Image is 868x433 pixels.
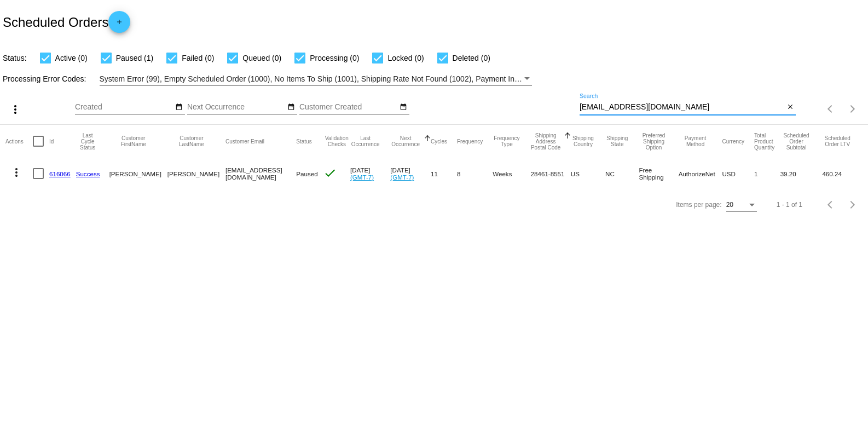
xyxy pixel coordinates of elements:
[820,194,842,216] button: Previous page
[167,135,216,147] button: Change sorting for CustomerLastName
[453,51,490,65] span: Deleted (0)
[175,103,183,112] mat-icon: date_range
[100,72,533,86] mat-select: Filter by Processing Error Codes
[457,138,483,145] button: Change sorting for Frequency
[350,174,374,181] a: (GMT-7)
[296,170,317,177] span: Paused
[299,103,398,112] input: Customer Created
[780,132,813,151] button: Change sorting for Subtotal
[531,132,561,151] button: Change sorting for ShippingPostcode
[722,138,744,145] button: Change sorting for CurrencyIso
[784,102,796,113] button: Clear
[754,125,780,158] mat-header-cell: Total Product Quantity
[786,103,794,112] mat-icon: close
[605,135,629,147] button: Change sorting for ShippingState
[310,51,359,65] span: Processing (0)
[350,158,390,189] mat-cell: [DATE]
[76,132,100,151] button: Change sorting for LastProcessingCycleId
[323,125,350,158] mat-header-cell: Validation Checks
[639,132,668,151] button: Change sorting for PreferredShippingOption
[225,158,296,189] mat-cell: [EMAIL_ADDRESS][DOMAIN_NAME]
[571,135,595,147] button: Change sorting for ShippingCountry
[287,103,295,112] mat-icon: date_range
[676,201,721,209] div: Items per page:
[3,74,86,83] span: Processing Error Codes:
[109,135,158,147] button: Change sorting for CustomerFirstName
[822,158,863,189] mat-cell: 460.24
[113,18,126,31] mat-icon: add
[726,201,757,209] mat-select: Items per page:
[493,135,520,147] button: Change sorting for FrequencyType
[49,170,71,177] a: 616066
[323,166,337,180] mat-icon: check
[400,103,407,112] mat-icon: date_range
[842,98,864,120] button: Next page
[296,138,311,145] button: Change sorting for Status
[49,138,54,145] button: Change sorting for Id
[109,158,167,189] mat-cell: [PERSON_NAME]
[242,51,281,65] span: Queued (0)
[390,135,421,147] button: Change sorting for NextOccurrenceUtc
[822,135,853,147] button: Change sorting for LifetimeValue
[3,11,130,33] h2: Scheduled Orders
[754,158,780,189] mat-cell: 1
[457,158,493,189] mat-cell: 8
[187,103,286,112] input: Next Occurrence
[531,158,571,189] mat-cell: 28461-8551
[605,158,639,189] mat-cell: NC
[182,51,214,65] span: Failed (0)
[225,138,264,145] button: Change sorting for CustomerEmail
[722,158,754,189] mat-cell: USD
[390,174,414,181] a: (GMT-7)
[3,54,27,62] span: Status:
[780,158,823,189] mat-cell: 39.20
[55,51,88,65] span: Active (0)
[76,170,100,177] a: Success
[10,166,23,179] mat-icon: more_vert
[167,158,225,189] mat-cell: [PERSON_NAME]
[493,158,530,189] mat-cell: Weeks
[580,103,784,112] input: Search
[387,51,424,65] span: Locked (0)
[9,103,22,116] mat-icon: more_vert
[726,201,733,209] span: 20
[5,125,33,158] mat-header-cell: Actions
[679,158,722,189] mat-cell: AuthorizeNet
[820,98,842,120] button: Previous page
[842,194,864,216] button: Next page
[679,135,713,147] button: Change sorting for PaymentMethod.Type
[571,158,605,189] mat-cell: US
[75,103,173,112] input: Created
[777,201,802,209] div: 1 - 1 of 1
[390,158,431,189] mat-cell: [DATE]
[350,135,380,147] button: Change sorting for LastOccurrenceUtc
[639,158,678,189] mat-cell: Free Shipping
[431,138,447,145] button: Change sorting for Cycles
[116,51,153,65] span: Paused (1)
[431,158,457,189] mat-cell: 11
